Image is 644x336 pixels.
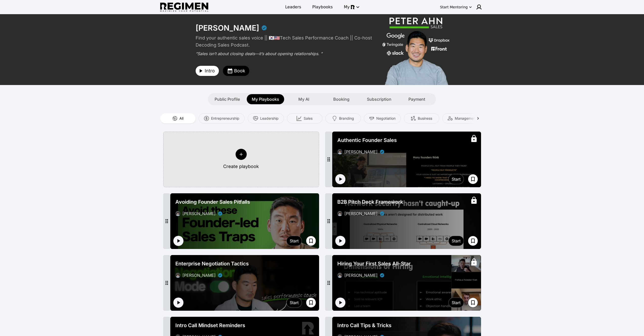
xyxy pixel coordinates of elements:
[333,96,349,102] span: Booking
[223,163,259,170] div: Create playbook
[287,113,322,123] button: Sales
[337,322,391,329] span: Intro Call Tips & Tricks
[204,116,209,121] img: Entrepreneurship
[248,113,284,123] button: Leadership
[175,273,180,278] img: avatar of Peter Ahn
[448,298,464,308] button: Start
[163,132,319,187] button: Create playbook
[380,273,385,278] div: Verified partner - Peter Ahn
[418,116,432,121] span: Business
[175,260,249,267] span: Enterprise Negotiation Tactics
[452,238,461,244] div: Start
[205,67,215,74] span: Intro
[455,116,477,121] span: Management
[290,300,299,306] div: Start
[253,116,258,121] img: Leadership
[470,135,478,143] div: This is paid content
[442,113,482,123] button: Management
[344,211,378,217] div: [PERSON_NAME]
[173,298,183,308] button: Play intro
[199,113,245,123] button: Entrepreneurship
[337,137,397,144] span: Authentic Founder Sales
[298,96,309,102] span: My AI
[215,96,240,102] span: Public Profile
[218,211,223,216] div: Verified partner - Peter Ahn
[160,3,208,12] img: Regimen logo
[332,116,337,121] img: Branding
[182,272,216,278] div: [PERSON_NAME]
[179,116,183,121] span: All
[282,3,304,12] a: Leaders
[404,113,439,123] button: Business
[408,96,425,102] span: Payment
[247,94,284,104] button: My Playbooks
[337,198,403,205] span: B2B Pitch Deck Framework
[252,96,279,102] span: My Playbooks
[285,4,301,10] span: Leaders
[380,211,385,216] div: Verified partner - Peter Ahn
[234,67,245,74] span: Book
[470,196,478,204] div: This is paid content
[344,149,378,155] div: [PERSON_NAME]
[440,5,468,10] div: Start Mentoring
[196,51,375,57] div: “Sales isn’t about closing deals—it’s about opening relationships. ”
[335,174,345,184] button: Play intro
[411,116,416,121] img: Business
[218,273,223,278] div: Verified partner - Peter Ahn
[325,113,361,123] button: Branding
[380,149,385,154] div: Verified partner - Peter Ahn
[306,236,316,246] button: Save
[344,272,378,278] div: [PERSON_NAME]
[175,211,180,216] img: avatar of Peter Ahn
[182,211,216,217] div: [PERSON_NAME]
[448,236,464,246] button: Start
[196,66,219,76] button: Intro
[209,94,245,104] button: Public Profile
[304,116,313,121] span: Sales
[306,298,316,308] button: Save
[173,236,183,246] button: Play intro
[337,260,411,267] span: Hiring Your First Sales All-Star
[285,94,322,104] button: My AI
[468,236,478,246] button: Save
[369,116,374,121] img: Negotiation
[470,258,478,266] div: This is paid content
[337,273,342,278] img: avatar of Peter Ahn
[341,3,362,12] button: My
[335,236,345,246] button: Play intro
[439,3,473,11] button: Start Mentoring
[452,176,461,182] div: Start
[211,116,239,121] span: Entrepreneurship
[172,116,177,121] img: All
[309,3,336,12] a: Playbooks
[286,298,302,308] button: Start
[196,23,259,32] div: [PERSON_NAME]
[399,94,435,104] button: Payment
[337,211,342,216] img: avatar of Peter Ahn
[468,298,478,308] button: Save
[223,66,249,76] button: Book
[452,300,461,306] div: Start
[364,113,401,123] button: Negotiation
[160,113,196,123] button: All
[286,236,302,246] button: Start
[312,4,333,10] span: Playbooks
[339,116,354,121] span: Branding
[323,94,360,104] button: Booking
[175,198,250,205] span: Avoiding Founder Sales Pitfalls
[367,96,391,102] span: Subscription
[290,238,299,244] div: Start
[376,116,396,121] span: Negotiation
[196,34,375,49] div: Find your authentic sales voice || 🇰🇷🇺🇸Tech Sales Performance Coach || Co-host Decoding Sales Pod...
[476,4,482,10] img: user icon
[448,116,453,121] img: Management
[468,174,478,184] button: Save
[335,298,345,308] button: Play intro
[175,322,245,329] span: Intro Call Mindset Reminders
[448,174,464,184] button: Start
[361,94,397,104] button: Subscription
[297,116,302,121] img: Sales
[344,4,350,10] span: My
[337,149,342,154] img: avatar of Peter Ahn
[260,116,279,121] span: Leadership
